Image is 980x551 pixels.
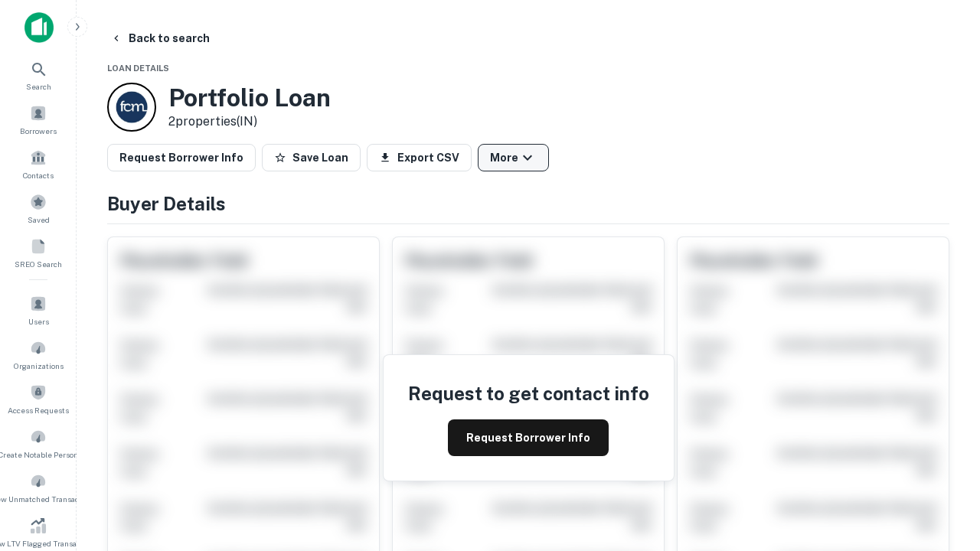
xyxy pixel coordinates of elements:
[5,143,72,184] a: Contacts
[28,315,49,328] span: Users
[168,83,331,112] h3: Portfolio Loan
[104,24,216,52] button: Back to search
[5,467,72,508] a: Review Unmatched Transactions
[168,112,331,131] p: 2 properties (IN)
[14,360,64,372] span: Organizations
[5,232,72,273] a: SREO Search
[478,144,549,171] button: More
[5,187,72,229] a: Saved
[5,378,72,419] a: Access Requests
[15,258,62,270] span: SREO Search
[20,125,57,137] span: Borrowers
[23,169,54,181] span: Contacts
[24,12,54,43] img: capitalize-icon.png
[107,190,949,217] h4: Buyer Details
[367,144,472,171] button: Export CSV
[5,289,72,331] a: Users
[903,380,980,453] iframe: Chat Widget
[8,404,69,416] span: Access Requests
[448,419,609,456] button: Request Borrower Info
[5,422,72,464] a: Create Notable Person
[5,99,72,140] a: Borrowers
[28,214,50,226] span: Saved
[262,144,361,171] button: Save Loan
[26,80,51,93] span: Search
[408,380,649,407] h4: Request to get contact info
[107,64,169,73] span: Loan Details
[107,144,256,171] button: Request Borrower Info
[5,54,72,96] a: Search
[5,334,72,375] a: Organizations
